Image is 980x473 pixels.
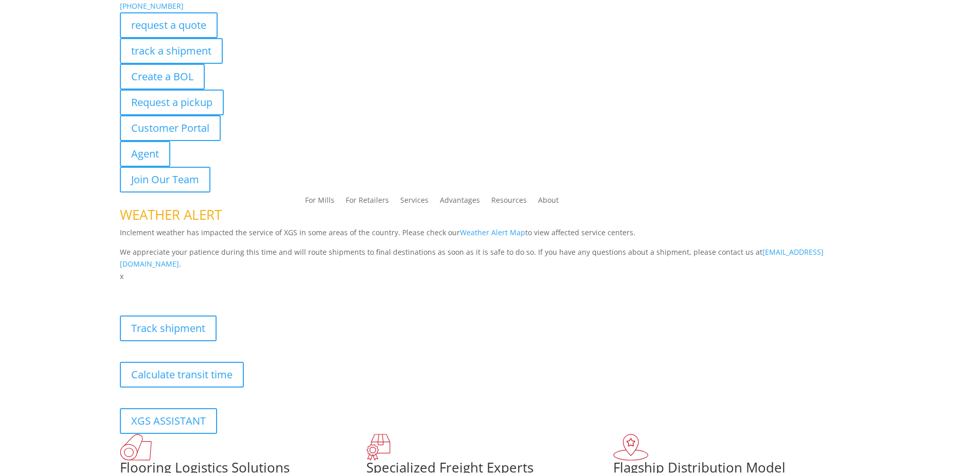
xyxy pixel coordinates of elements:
a: Request a pickup [120,90,224,115]
a: For Retailers [346,197,389,208]
p: Inclement weather has impacted the service of XGS in some areas of the country. Please check our ... [120,226,861,246]
a: request a quote [120,12,218,38]
img: xgs-icon-flagship-distribution-model-red [613,434,649,461]
a: Agent [120,141,170,167]
img: xgs-icon-focused-on-flooring-red [366,434,390,461]
a: Advantages [440,197,480,208]
a: Create a BOL [120,64,205,90]
a: Weather Alert Map [460,227,525,237]
a: Join Our Team [120,167,210,192]
img: xgs-icon-total-supply-chain-intelligence-red [120,434,152,461]
a: Resources [491,197,527,208]
a: Customer Portal [120,115,221,141]
a: Services [400,197,429,208]
a: Track shipment [120,316,217,341]
span: WEATHER ALERT [120,205,222,224]
a: About [538,197,559,208]
a: track a shipment [120,38,223,64]
a: [PHONE_NUMBER] [120,1,184,11]
p: x [120,270,861,283]
p: We appreciate your patience during this time and will route shipments to final destinations as so... [120,246,861,271]
b: Visibility, transparency, and control for your entire supply chain. [120,284,349,294]
a: XGS ASSISTANT [120,408,217,434]
a: Calculate transit time [120,362,244,388]
a: For Mills [305,197,334,208]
